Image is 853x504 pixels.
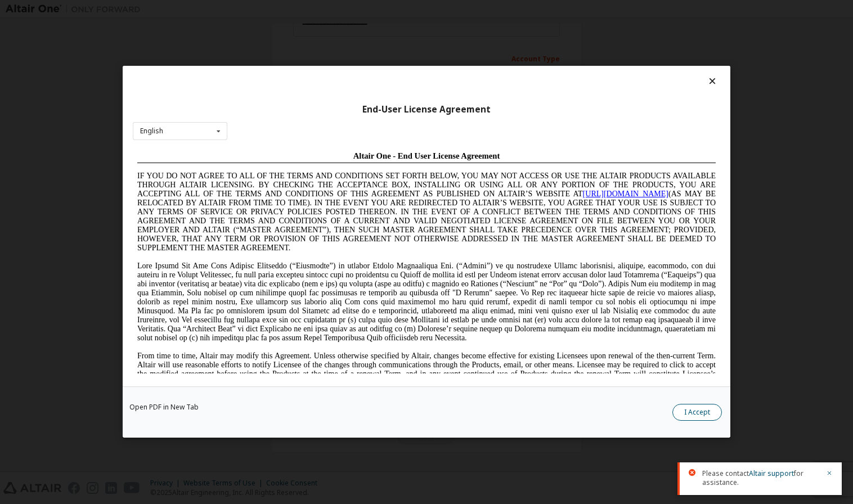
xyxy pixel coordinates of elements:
span: Please contact for assistance. [702,469,819,487]
div: End-User License Agreement [133,104,720,115]
span: IF YOU DO NOT AGREE TO ALL OF THE TERMS AND CONDITIONS SET FORTH BELOW, YOU MAY NOT ACCESS OR USE... [5,25,583,105]
a: Altair support [749,469,794,478]
button: I Accept [672,404,722,421]
div: English [140,128,163,134]
a: [URL][DOMAIN_NAME] [450,43,536,51]
span: From time to time, Altair may modify this Agreement. Unless otherwise specified by Altair, change... [5,205,583,240]
span: Lore Ipsumd Sit Ame Cons Adipisc Elitseddo (“Eiusmodte”) in utlabor Etdolo Magnaaliqua Eni. (“Adm... [5,115,583,195]
span: Altair One - End User License Agreement [221,4,367,13]
a: Open PDF in New Tab [129,404,199,411]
